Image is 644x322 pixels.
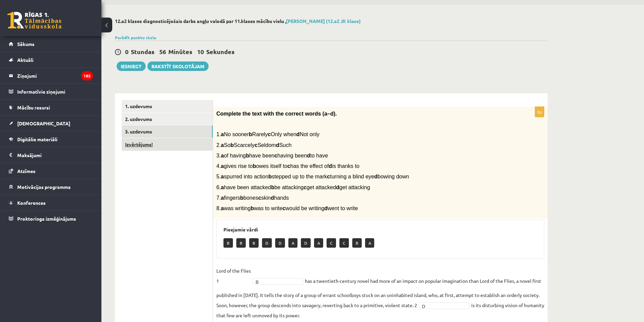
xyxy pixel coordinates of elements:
[216,195,289,201] span: 7. fingers bones skin hands
[221,184,224,190] b: a
[275,238,285,248] p: D
[223,227,537,232] h3: Pieejamie vārdi
[115,35,156,40] a: Parādīt punktu skalu
[221,205,224,211] b: a
[314,238,323,248] p: A
[327,238,336,248] p: C
[216,131,319,137] span: 1. No sooner Rarely Only when Not only
[147,61,209,71] a: Rakstīt skolotājam
[9,36,93,52] a: Sākums
[122,125,213,138] a: 3. uzdevums
[81,71,93,80] i: 182
[268,131,271,137] b: c
[236,238,246,248] p: B
[17,57,33,63] span: Aktuāli
[286,18,361,24] a: [PERSON_NAME] (12.a2 JK klase)
[336,184,339,190] b: d
[221,163,224,169] b: a
[422,303,460,309] span: D
[122,113,213,125] a: 2. uzdevums
[271,184,275,190] b: b
[9,52,93,68] a: Aktuāli
[374,174,378,179] b: d
[339,238,349,248] p: C
[17,184,71,190] span: Motivācijas programma
[246,153,249,158] b: b
[131,48,154,55] span: Stundas
[231,142,234,148] b: b
[256,278,294,285] span: B
[221,153,224,158] b: a
[275,153,278,158] b: c
[159,48,166,55] span: 56
[9,84,93,99] a: Informatīvie ziņojumi
[206,48,235,55] span: Sekundes
[216,111,337,117] span: Complete the text with the correct words (a–d).
[271,195,274,201] b: d
[216,266,251,286] p: Lord of the Flies 1
[253,163,256,169] b: b
[329,163,332,169] b: d
[9,211,93,226] a: Proktoringa izmēģinājums
[17,147,93,163] legend: Maksājumi
[223,238,233,248] p: B
[419,302,470,309] a: D
[304,184,307,190] b: c
[17,84,93,99] legend: Informatīvie ziņojumi
[288,238,297,248] p: A
[221,142,224,148] b: a
[324,205,328,211] b: d
[9,163,93,179] a: Atzīmes
[276,142,279,148] b: d
[17,41,34,47] span: Sākums
[9,195,93,210] a: Konferences
[125,48,128,55] span: 0
[262,238,272,248] p: D
[9,147,93,163] a: Maksājumi
[17,136,57,142] span: Digitālie materiāli
[327,174,330,179] b: c
[17,120,70,126] span: [DEMOGRAPHIC_DATA]
[9,100,93,115] a: Mācību resursi
[216,184,370,190] span: 6. have been attacked be attacking get attacked get attacking
[9,179,93,195] a: Motivācijas programma
[535,106,544,117] p: 8p
[17,200,46,206] span: Konferences
[365,238,374,248] p: A
[7,12,62,29] a: Rīgas 1. Tālmācības vidusskola
[168,48,192,55] span: Minūtes
[9,68,93,83] a: Ziņojumi182
[307,153,310,158] b: d
[268,174,272,179] b: b
[122,100,213,113] a: 1. uzdevums
[221,174,224,179] b: a
[216,205,358,211] span: 8. was writing was to write would be writing went to write
[216,163,359,169] span: 4. gives rise to owes itself to has the effect of is thanks to
[17,216,76,222] span: Proktoringa izmēģinājums
[115,18,548,24] h2: 12.a2 klases diagnosticējošais darbs angļu valodā par 11.klases mācību vielu ,
[251,205,254,211] b: b
[296,131,300,137] b: d
[253,278,303,285] a: B
[301,238,311,248] p: D
[249,238,259,248] p: B
[17,68,93,83] legend: Ziņojumi
[197,48,204,55] span: 10
[216,142,291,148] span: 2. So Scarcely Seldom Such
[221,131,224,137] b: a
[352,238,362,248] p: B
[17,104,50,110] span: Mācību resursi
[287,163,290,169] b: c
[221,195,224,201] b: a
[117,61,146,71] button: Iesniegt
[258,195,261,201] b: c
[17,168,35,174] span: Atzīmes
[122,138,213,151] a: Izvērtējums!
[283,205,286,211] b: c
[216,153,328,158] span: 3. of having have been having been to have
[9,131,93,147] a: Digitālie materiāli
[249,131,252,137] b: b
[216,174,409,179] span: 5. spurred into action stepped up to the mark turning a blind eye bowing down
[240,195,243,201] b: b
[255,142,258,148] b: c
